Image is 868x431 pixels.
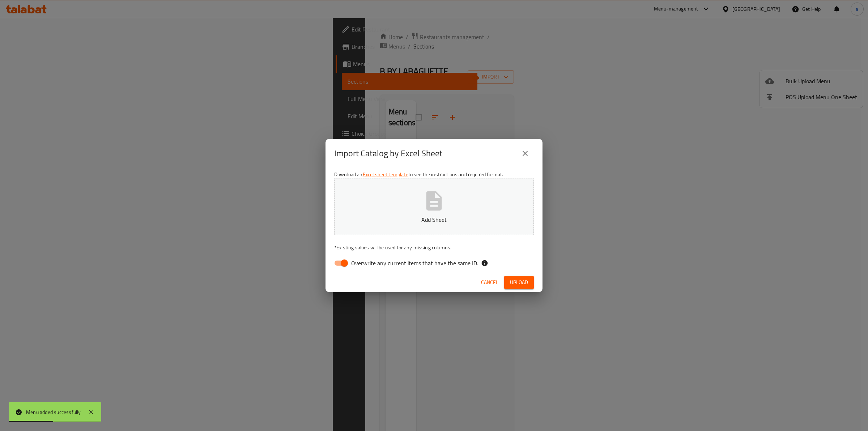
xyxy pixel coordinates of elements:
h2: Import Catalog by Excel Sheet [334,148,442,159]
button: Cancel [478,276,501,289]
p: Existing values will be used for any missing columns. [334,244,534,251]
span: Upload [510,278,528,287]
div: Menu added successfully [26,408,81,416]
span: Overwrite any current items that have the same ID. [351,259,478,267]
button: close [516,145,534,162]
p: Add Sheet [345,215,523,224]
svg: If the overwrite option isn't selected, then the items that match an existing ID will be ignored ... [481,259,488,267]
span: Cancel [481,278,498,287]
div: Download an to see the instructions and required format. [325,168,542,273]
button: Upload [504,276,534,289]
button: Add Sheet [334,178,534,235]
a: Excel sheet template [363,170,408,179]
